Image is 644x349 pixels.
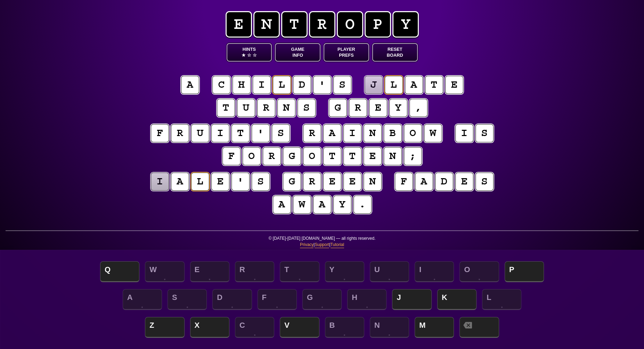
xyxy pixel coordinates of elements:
button: ResetBoard [372,43,418,62]
span: T [280,261,319,282]
puzzle-tile: e [369,99,387,117]
puzzle-tile: t [343,147,361,165]
span: n [253,11,280,38]
puzzle-tile: i [253,76,271,94]
puzzle-tile: g [283,173,301,191]
span: F [258,289,297,310]
puzzle-tile: g [283,147,301,165]
puzzle-tile: s [475,173,494,191]
puzzle-tile: i [151,173,169,191]
button: PlayerPrefs [324,43,369,62]
span: D [212,289,252,310]
span: E [190,261,229,282]
span: B [325,317,364,338]
button: GameInfo [275,43,320,62]
puzzle-tile: r [303,173,321,191]
puzzle-tile: ' [313,76,331,94]
span: y [392,11,419,38]
span: G [302,289,342,310]
puzzle-tile: e [445,76,463,94]
puzzle-tile: s [297,99,316,117]
puzzle-tile: n [364,124,382,142]
puzzle-tile: a [171,173,189,191]
puzzle-tile: o [243,147,261,165]
puzzle-tile: b [384,124,402,142]
span: ☆ [252,52,256,58]
puzzle-tile: d [435,173,453,191]
puzzle-tile: w [293,196,311,214]
span: X [190,317,229,338]
puzzle-tile: e [323,173,341,191]
puzzle-tile: f [151,124,169,142]
p: © [DATE]-[DATE] [DOMAIN_NAME] — all rights reserved. | | [6,235,638,252]
puzzle-tile: o [404,124,422,142]
puzzle-tile: r [257,99,275,117]
puzzle-tile: f [222,147,241,165]
puzzle-tile: u [237,99,255,117]
span: H [347,289,386,310]
puzzle-tile: s [475,124,494,142]
puzzle-tile: f [395,173,413,191]
puzzle-tile: y [333,196,351,214]
puzzle-tile: ; [404,147,422,165]
puzzle-tile: j [365,76,383,94]
puzzle-tile: i [211,124,229,142]
puzzle-tile: e [364,147,382,165]
span: e [226,11,252,38]
span: S [168,289,207,310]
span: M [415,317,454,338]
puzzle-tile: c [212,76,230,94]
puzzle-tile: s [272,124,290,142]
puzzle-tile: u [191,124,209,142]
puzzle-tile: a [273,196,291,214]
puzzle-tile: , [409,99,427,117]
puzzle-tile: i [343,124,361,142]
span: C [235,317,274,338]
puzzle-tile: . [353,196,372,214]
a: Tutorial [331,241,344,248]
puzzle-tile: r [171,124,189,142]
a: Support [315,241,329,248]
puzzle-tile: t [323,147,341,165]
span: N [370,317,409,338]
span: P [505,261,544,282]
puzzle-tile: ' [231,173,250,191]
span: I [415,261,454,282]
button: Hints★ ☆ ☆ [227,43,272,62]
puzzle-tile: h [233,76,251,94]
puzzle-tile: g [329,99,347,117]
puzzle-tile: i [455,124,473,142]
puzzle-tile: e [211,173,229,191]
puzzle-tile: n [364,173,382,191]
span: K [437,289,476,310]
puzzle-tile: r [303,124,321,142]
span: o [337,11,363,38]
puzzle-tile: t [231,124,250,142]
puzzle-tile: d [293,76,311,94]
span: r [309,11,335,38]
puzzle-tile: y [389,99,407,117]
puzzle-tile: a [313,196,331,214]
span: J [392,289,431,310]
puzzle-tile: n [277,99,295,117]
puzzle-tile: a [415,173,433,191]
span: Q [100,261,139,282]
span: Y [325,261,364,282]
puzzle-tile: e [343,173,361,191]
puzzle-tile: a [181,76,199,94]
span: L [482,289,521,310]
span: Z [145,317,184,338]
puzzle-tile: t [425,76,443,94]
puzzle-tile: n [384,147,402,165]
span: ★ [242,52,246,58]
puzzle-tile: t [217,99,235,117]
puzzle-tile: a [323,124,341,142]
a: Privacy [300,241,313,248]
puzzle-tile: r [349,99,367,117]
span: W [145,261,184,282]
puzzle-tile: e [455,173,473,191]
span: O [459,261,499,282]
puzzle-tile: ' [252,124,270,142]
puzzle-tile: s [333,76,351,94]
puzzle-tile: s [252,173,270,191]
